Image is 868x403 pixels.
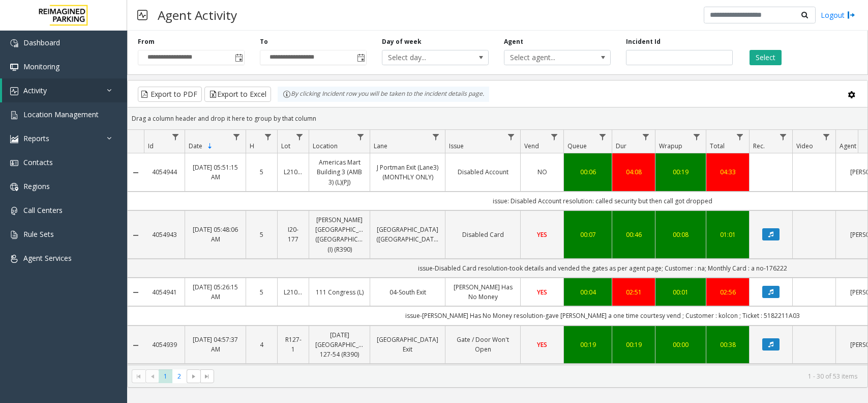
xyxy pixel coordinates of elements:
label: Day of week [382,37,422,46]
span: Agent [840,142,856,150]
span: Wrapup [659,142,682,150]
span: Toggle popup [355,50,366,65]
span: Page 2 [172,369,186,383]
span: Rec. [753,142,765,150]
button: Export to PDF [138,87,202,102]
span: Toggle popup [233,50,244,65]
span: Location Management [23,110,99,119]
a: YES [527,287,557,297]
a: Date Filter Menu [230,130,244,144]
a: 02:51 [618,287,649,297]
a: Total Filter Menu [733,130,747,144]
a: Collapse Details [128,231,144,239]
span: Agent Services [23,253,72,263]
img: 'icon' [10,207,18,215]
a: Vend Filter Menu [548,130,561,144]
div: By clicking Incident row you will be taken to the incident details page. [278,87,489,102]
a: 00:19 [570,340,606,350]
a: [DATE] 05:48:06 AM [191,225,240,244]
a: Gate / Door Won't Open [452,335,514,354]
a: [DATE] [GEOGRAPHIC_DATA] 127-54 (R390) [315,330,364,360]
div: Drag a column header and drop it here to group by that column [128,110,867,127]
a: YES [527,230,557,239]
span: Go to the next page [190,372,198,381]
a: 4054939 [150,340,178,350]
a: 04-South Exit [376,287,439,297]
a: 00:46 [618,230,649,239]
span: Dur [616,142,626,150]
a: 5 [252,230,271,239]
a: Dur Filter Menu [639,130,653,144]
span: Activity [23,86,47,95]
span: Id [148,142,154,150]
span: Reports [23,133,49,143]
label: Agent [504,37,523,46]
img: logout [847,10,855,20]
a: 00:07 [570,230,606,239]
span: Go to the next page [187,369,200,384]
img: 'icon' [10,63,18,71]
a: 01:01 [712,230,743,239]
div: 04:33 [712,167,743,177]
img: 'icon' [10,87,18,95]
span: Vend [524,142,539,150]
button: Export to Excel [204,87,271,102]
span: Total [710,142,725,150]
span: YES [537,288,547,297]
span: YES [537,230,547,239]
img: 'icon' [10,111,18,119]
img: 'icon' [10,159,18,167]
a: 4054943 [150,230,178,239]
a: 5 [252,287,271,297]
a: Video Filter Menu [820,130,833,144]
a: Issue Filter Menu [504,130,518,144]
a: [DATE] 05:51:15 AM [191,163,240,182]
a: Collapse Details [128,288,144,297]
img: 'icon' [10,183,18,191]
span: Sortable [206,142,214,150]
span: Call Centers [23,205,63,215]
a: Queue Filter Menu [596,130,610,144]
a: 4054941 [150,287,178,297]
div: 00:01 [662,287,700,297]
div: 02:56 [712,287,743,297]
a: Activity [2,78,127,102]
span: Dashboard [23,38,60,47]
a: [DATE] 05:26:15 AM [191,282,240,302]
span: Date [189,142,202,150]
span: Queue [567,142,587,150]
a: L21066000 [284,287,303,297]
span: Lot [281,142,290,150]
a: Logout [821,10,855,20]
div: 04:08 [618,167,649,177]
div: 00:08 [662,230,700,239]
span: Select day... [382,50,467,65]
a: [DATE] 04:57:37 AM [191,335,240,354]
img: 'icon' [10,231,18,239]
h3: Agent Activity [153,3,242,28]
a: Collapse Details [128,341,144,350]
a: Collapse Details [128,169,144,177]
a: R127-1 [284,335,303,354]
span: Go to the last page [200,369,214,384]
a: L21036901 [284,167,303,177]
div: 00:19 [618,340,649,350]
span: Issue [449,142,464,150]
a: Disabled Card [452,230,514,239]
span: Location [313,142,338,150]
a: 111 Congress (L) [315,287,364,297]
div: 00:04 [570,287,606,297]
a: 00:06 [570,167,606,177]
a: YES [527,340,557,350]
a: 00:19 [662,167,700,177]
a: Rec. Filter Menu [776,130,790,144]
span: H [250,142,254,150]
a: Lane Filter Menu [429,130,443,144]
a: 00:00 [662,340,700,350]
